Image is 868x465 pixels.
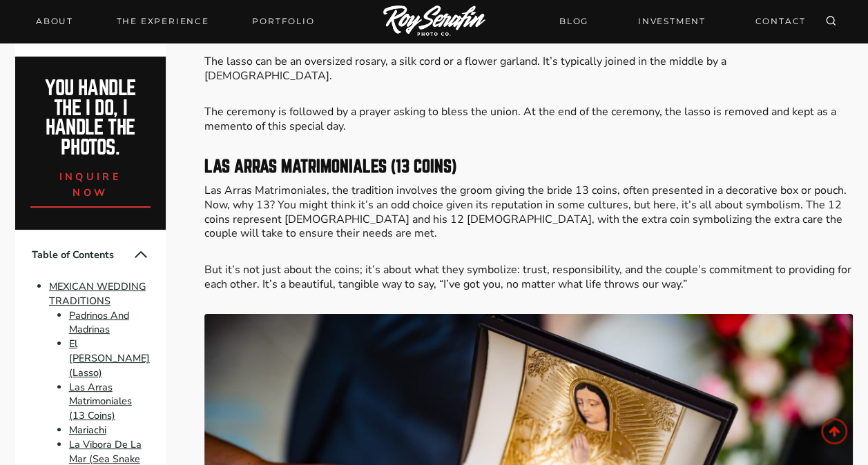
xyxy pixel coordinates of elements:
span: Table of Contents [32,248,133,262]
a: Padrinos And Madrinas [69,308,129,337]
nav: Secondary Navigation [551,9,814,33]
p: The lasso can be an oversized rosary, a silk cord or a flower garland. It’s typically joined in t... [204,55,853,83]
a: inquire now [30,158,151,208]
a: THE EXPERIENCE [108,12,218,31]
a: Las Arras Matrimoniales (13 Coins) [69,380,132,423]
strong: Las Arras Matrimoniales (13 Coins) [204,158,456,175]
button: Collapse Table of Contents [133,246,149,263]
button: View Search Form [821,12,840,31]
a: About [28,12,81,31]
p: The ceremony is followed by a prayer asking to bless the union. At the end of the ceremony, the l... [204,105,853,134]
p: But it’s not just about the coins; it’s about what they symbolize: trust, responsibility, and the... [204,263,853,292]
h2: You handle the i do, I handle the photos. [30,79,151,158]
a: INVESTMENT [630,9,714,33]
img: Logo of Roy Serafin Photo Co., featuring stylized text in white on a light background, representi... [383,6,485,38]
a: Portfolio [244,12,322,31]
span: inquire now [59,170,122,199]
a: MEXICAN WEDDING TRADITIONS [49,279,146,308]
a: Mariachi [69,423,106,437]
a: BLOG [551,9,597,33]
a: El [PERSON_NAME] (Lasso) [69,337,150,379]
p: Las Arras Matrimoniales, the tradition involves the groom giving the bride 13 coins, often presen... [204,184,853,241]
nav: Primary Navigation [28,12,322,31]
a: CONTACT [746,9,814,33]
a: Scroll to top [821,418,847,444]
